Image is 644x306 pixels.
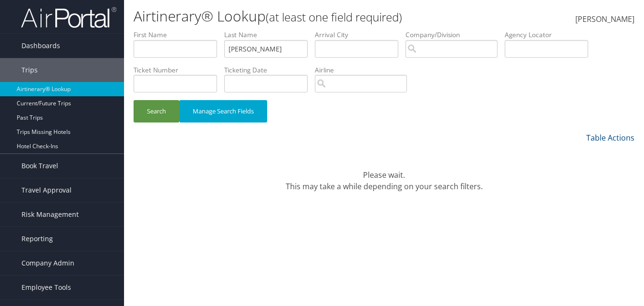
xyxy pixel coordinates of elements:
[315,30,405,40] label: Arrival City
[315,65,414,75] label: Airline
[179,100,267,122] button: Manage Search Fields
[21,6,116,29] img: airportal-logo.png
[224,65,315,75] label: Ticketing Date
[134,158,634,192] div: Please wait. This may take a while depending on your search filters.
[21,275,71,299] span: Employee Tools
[21,178,72,202] span: Travel Approval
[21,203,79,226] span: Risk Management
[21,251,74,275] span: Company Admin
[575,5,634,34] a: [PERSON_NAME]
[134,65,224,75] label: Ticket Number
[505,30,595,40] label: Agency Locator
[575,14,634,24] span: [PERSON_NAME]
[21,58,38,82] span: Trips
[224,30,315,40] label: Last Name
[134,6,467,26] h1: Airtinerary® Lookup
[21,154,58,178] span: Book Travel
[134,30,224,40] label: First Name
[21,227,53,251] span: Reporting
[586,133,634,143] a: Table Actions
[21,34,60,58] span: Dashboards
[134,100,179,122] button: Search
[266,9,402,25] small: (at least one field required)
[405,30,505,40] label: Company/Division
